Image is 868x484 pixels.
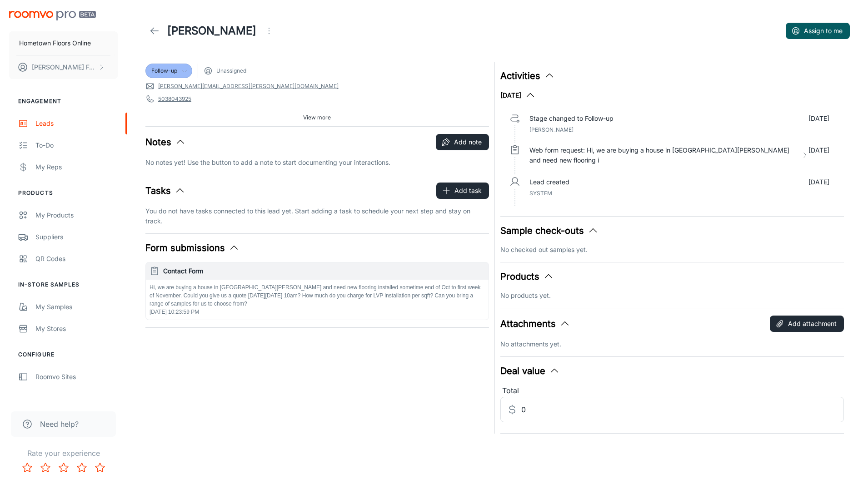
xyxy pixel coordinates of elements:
[529,145,798,165] p: Web form request: Hi, we are buying a house in [GEOGRAPHIC_DATA][PERSON_NAME] and need new floori...
[150,283,485,308] p: Hi, we are buying a house in [GEOGRAPHIC_DATA][PERSON_NAME] and need new flooring installed somet...
[19,38,91,48] p: Hometown Floors Online
[35,162,118,172] div: My Reps
[808,177,829,187] p: [DATE]
[786,23,850,39] button: Assign to me
[9,31,118,55] button: Hometown Floors Online
[9,11,96,20] img: Roomvo PRO Beta
[145,241,239,255] button: Form submissions
[35,324,118,334] div: My Stores
[163,266,485,276] h6: Contact Form
[151,67,177,75] span: Follow-up
[529,190,552,197] span: System
[500,245,844,255] p: No checked out samples yet.
[529,177,569,187] p: Lead created
[529,114,614,123] p: Stage changed to Follow-up
[7,448,120,459] p: Rate your experience
[32,62,96,72] p: [PERSON_NAME] Foulon
[167,23,256,39] h1: [PERSON_NAME]
[40,419,79,430] span: Need help?
[303,114,331,122] span: View more
[500,90,536,101] button: [DATE]
[260,22,278,40] button: Open menu
[35,140,118,150] div: To-do
[808,145,829,165] p: [DATE]
[158,95,191,103] a: 5038043925
[35,302,118,312] div: My Samples
[73,459,91,477] button: Rate 4 star
[436,183,489,199] button: Add task
[35,232,118,242] div: Suppliers
[35,210,118,220] div: My Products
[500,69,555,83] button: Activities
[500,317,570,331] button: Attachments
[299,111,334,124] button: View more
[500,364,560,378] button: Deal value
[500,224,599,237] button: Sample check-outs
[145,206,489,226] p: You do not have tasks connected to this lead yet. Start adding a task to schedule your next step ...
[500,385,844,397] div: Total
[18,459,36,477] button: Rate 1 star
[36,459,55,477] button: Rate 2 star
[35,254,118,264] div: QR Codes
[500,339,844,349] p: No attachments yet.
[436,134,489,150] button: Add note
[145,184,185,198] button: Tasks
[55,459,73,477] button: Rate 3 star
[500,291,844,301] p: No products yet.
[529,126,574,133] span: [PERSON_NAME]
[521,397,844,422] input: Estimated deal value
[216,67,246,75] span: Unassigned
[145,135,186,149] button: Notes
[35,372,118,382] div: Roomvo Sites
[770,316,844,332] button: Add attachment
[145,158,489,168] p: No notes yet! Use the button to add a note to start documenting your interactions.
[500,270,554,283] button: Products
[9,55,118,79] button: [PERSON_NAME] Foulon
[35,119,118,128] div: Leads
[145,64,192,78] div: Follow-up
[91,459,109,477] button: Rate 5 star
[146,262,489,320] button: Contact FormHi, we are buying a house in [GEOGRAPHIC_DATA][PERSON_NAME] and need new flooring ins...
[158,82,339,90] a: [PERSON_NAME][EMAIL_ADDRESS][PERSON_NAME][DOMAIN_NAME]
[150,309,199,315] span: [DATE] 10:23:59 PM
[808,114,829,123] p: [DATE]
